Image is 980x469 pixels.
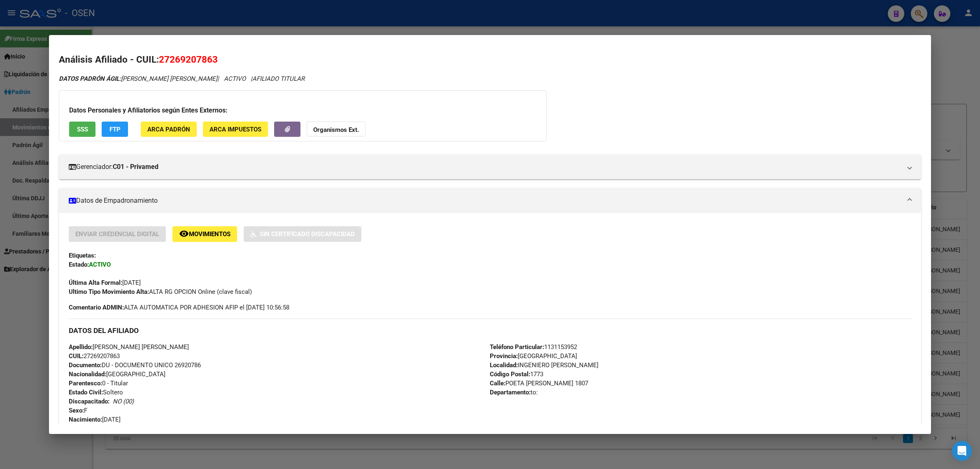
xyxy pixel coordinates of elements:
span: 1773 [490,371,543,378]
strong: Departamento: [490,389,531,396]
strong: DATOS PADRÓN ÁGIL: [59,75,121,82]
strong: Ultimo Tipo Movimiento Alta: [69,288,149,295]
button: ARCA Impuestos [203,122,268,137]
span: F [69,407,87,414]
span: ARCA Padrón [147,126,190,133]
button: SSS [69,122,95,137]
strong: Código Postal: [490,371,530,378]
span: SSS [77,126,88,133]
button: Enviar Credencial Digital [69,226,166,242]
strong: Estado: [69,261,89,268]
strong: Localidad: [490,361,518,369]
span: [DATE] [69,279,141,286]
span: 27269207863 [69,352,120,360]
span: to: [490,389,538,396]
mat-expansion-panel-header: Datos de Empadronamiento [59,188,921,213]
button: ARCA Padrón [141,122,197,137]
strong: Teléfono Particular: [490,343,544,351]
span: 27269207863 [159,54,218,65]
span: ARCA Impuestos [210,126,261,133]
mat-panel-title: Datos de Empadronamiento [69,196,901,206]
span: Soltero [69,389,123,396]
span: Enviar Credencial Digital [75,231,159,238]
span: Sin Certificado Discapacidad [260,231,355,238]
i: | ACTIVO | [59,75,305,82]
strong: Organismos Ext. [313,126,359,134]
span: 1131153952 [490,343,577,351]
strong: Estado Civil: [69,389,103,396]
span: 0 - Titular [69,380,128,387]
button: Organismos Ext. [307,122,365,137]
strong: ACTIVO [89,261,111,268]
span: [GEOGRAPHIC_DATA] [490,352,577,360]
h3: Datos Personales y Afiliatorios según Entes Externos: [69,106,536,115]
span: Movimientos [189,231,230,238]
h2: Análisis Afiliado - CUIL: [59,53,921,67]
mat-icon: remove_red_eye [179,229,189,239]
strong: Última Alta Formal: [69,279,122,286]
span: [PERSON_NAME] [PERSON_NAME] [69,343,189,351]
span: INGENIERO [PERSON_NAME] [490,361,598,369]
span: ALTA AUTOMATICA POR ADHESION AFIP el [DATE] 10:56:58 [69,303,289,312]
mat-expansion-panel-header: Gerenciador:C01 - Privamed [59,155,921,179]
strong: C01 - Privamed [113,162,158,172]
span: DU - DOCUMENTO UNICO 26920786 [69,361,201,369]
span: FTP [109,126,121,133]
strong: Calle: [490,380,505,387]
span: AFILIADO TITULAR [252,75,305,82]
span: [PERSON_NAME] [PERSON_NAME] [59,75,217,82]
strong: Provincia: [490,352,518,360]
span: [DATE] [69,416,121,423]
h3: DATOS DEL AFILIADO [69,326,911,335]
strong: Etiquetas: [69,252,96,259]
i: NO (00) [113,398,134,405]
strong: Sexo: [69,407,84,414]
span: POETA [PERSON_NAME] 1807 [490,380,588,387]
strong: Discapacitado: [69,398,109,405]
button: Sin Certificado Discapacidad [244,226,361,242]
mat-panel-title: Gerenciador: [69,162,901,172]
span: [GEOGRAPHIC_DATA] [69,371,165,378]
span: ALTA RG OPCION Online (clave fiscal) [69,288,252,295]
strong: Parentesco: [69,380,102,387]
div: Open Intercom Messenger [952,441,972,461]
strong: Documento: [69,361,102,369]
strong: CUIL: [69,352,84,360]
strong: Apellido: [69,343,93,351]
strong: Comentario ADMIN: [69,304,124,311]
strong: Nacimiento: [69,416,102,423]
button: Movimientos [172,226,237,242]
strong: Nacionalidad: [69,371,106,378]
button: FTP [102,122,128,137]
